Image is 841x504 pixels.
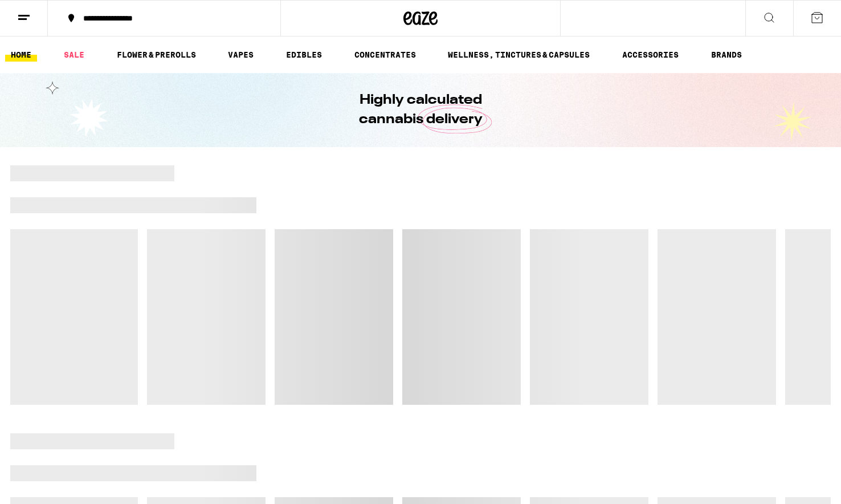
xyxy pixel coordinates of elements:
[222,48,259,62] a: VAPES
[58,48,90,62] a: SALE
[617,48,684,62] a: ACCESSORIES
[326,91,515,129] h1: Highly calculated cannabis delivery
[442,48,595,62] a: WELLNESS, TINCTURES & CAPSULES
[111,48,202,62] a: FLOWER & PREROLLS
[5,48,37,62] a: HOME
[349,48,422,62] a: CONCENTRATES
[705,48,748,62] button: BRANDS
[280,48,328,62] a: EDIBLES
